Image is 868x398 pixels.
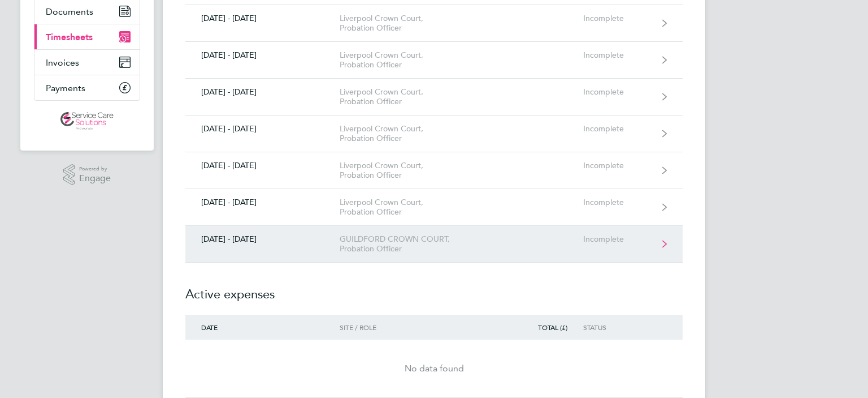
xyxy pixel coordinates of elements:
[185,14,340,23] div: [DATE] - [DATE]
[519,323,583,331] div: Total (£)
[46,83,85,93] span: Payments
[46,32,93,42] span: Timesheets
[185,362,683,375] div: No data found
[340,14,469,33] div: Liverpool Crown Court, Probation Officer
[185,152,683,189] a: [DATE] - [DATE]Liverpool Crown Court, Probation OfficerIncomplete
[340,50,469,70] div: Liverpool Crown Court, Probation Officer
[185,263,683,315] h2: Active expenses
[583,14,653,23] div: Incomplete
[185,198,340,207] div: [DATE] - [DATE]
[185,87,340,97] div: [DATE] - [DATE]
[34,50,140,75] a: Invoices
[46,6,93,17] span: Documents
[185,42,683,79] a: [DATE] - [DATE]Liverpool Crown Court, Probation OfficerIncomplete
[185,189,683,226] a: [DATE] - [DATE]Liverpool Crown Court, Probation OfficerIncomplete
[60,112,114,130] img: servicecare-logo-retina.png
[185,79,683,115] a: [DATE] - [DATE]Liverpool Crown Court, Probation OfficerIncomplete
[79,174,111,183] span: Engage
[185,5,683,42] a: [DATE] - [DATE]Liverpool Crown Court, Probation OfficerIncomplete
[34,24,140,49] a: Timesheets
[583,234,653,244] div: Incomplete
[583,50,653,60] div: Incomplete
[340,198,469,217] div: Liverpool Crown Court, Probation Officer
[583,323,653,331] div: Status
[34,112,140,130] a: Go to home page
[185,124,340,134] div: [DATE] - [DATE]
[185,50,340,60] div: [DATE] - [DATE]
[185,323,340,331] div: Date
[79,164,111,174] span: Powered by
[583,161,653,170] div: Incomplete
[46,57,79,68] span: Invoices
[340,161,469,180] div: Liverpool Crown Court, Probation Officer
[583,87,653,97] div: Incomplete
[583,198,653,207] div: Incomplete
[185,115,683,152] a: [DATE] - [DATE]Liverpool Crown Court, Probation OfficerIncomplete
[340,234,469,254] div: GUILDFORD CROWN COURT, Probation Officer
[340,124,469,143] div: Liverpool Crown Court, Probation Officer
[340,87,469,106] div: Liverpool Crown Court, Probation Officer
[340,323,469,331] div: Site / Role
[63,164,111,186] a: Powered byEngage
[185,226,683,263] a: [DATE] - [DATE]GUILDFORD CROWN COURT, Probation OfficerIncomplete
[185,234,340,244] div: [DATE] - [DATE]
[34,75,140,100] a: Payments
[185,161,340,170] div: [DATE] - [DATE]
[583,124,653,134] div: Incomplete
